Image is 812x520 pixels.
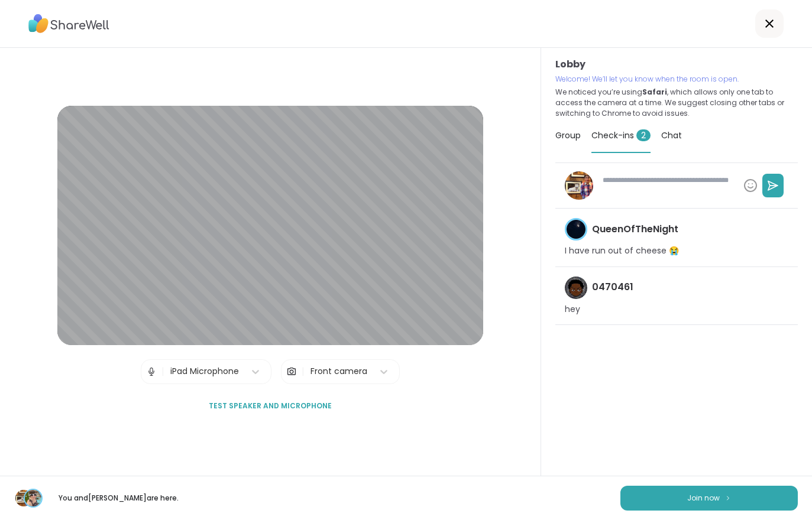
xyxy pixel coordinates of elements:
[286,360,297,383] img: Camera
[565,277,587,299] img: 0470461
[302,360,305,383] span: |
[620,486,798,511] button: Join now
[204,394,337,418] button: Test speaker and microphone
[555,129,581,141] span: Group
[555,87,798,119] p: We noticed you’re using , which allows only one tab to access the camera at a time. We suggest cl...
[209,401,332,411] span: Test speaker and microphone
[565,171,593,200] img: AmberWolffWizard
[687,493,720,503] span: Join now
[567,220,585,239] img: QueenOfTheNight
[642,87,667,97] b: Safari
[146,360,157,383] img: Microphone
[661,129,682,141] span: Chat
[161,360,164,383] span: |
[555,57,798,71] h3: Lobby
[565,245,679,257] p: I have run out of cheese 😭
[310,365,367,378] div: Front camera
[15,490,32,506] img: AmberWolffWizard
[724,495,732,501] img: ShareWell Logomark
[565,304,580,316] p: hey
[636,129,651,141] span: 2
[52,493,185,503] p: You and [PERSON_NAME] are here.
[592,281,633,294] h4: 0470461
[555,74,798,84] p: Welcome! We’ll let you know when the room is open.
[25,490,41,506] img: Adrienne_QueenOfTheDawn
[170,365,239,378] div: iPad Microphone
[28,10,109,37] img: ShareWell Logo
[591,129,651,141] span: Check-ins
[592,223,678,236] h4: QueenOfTheNight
